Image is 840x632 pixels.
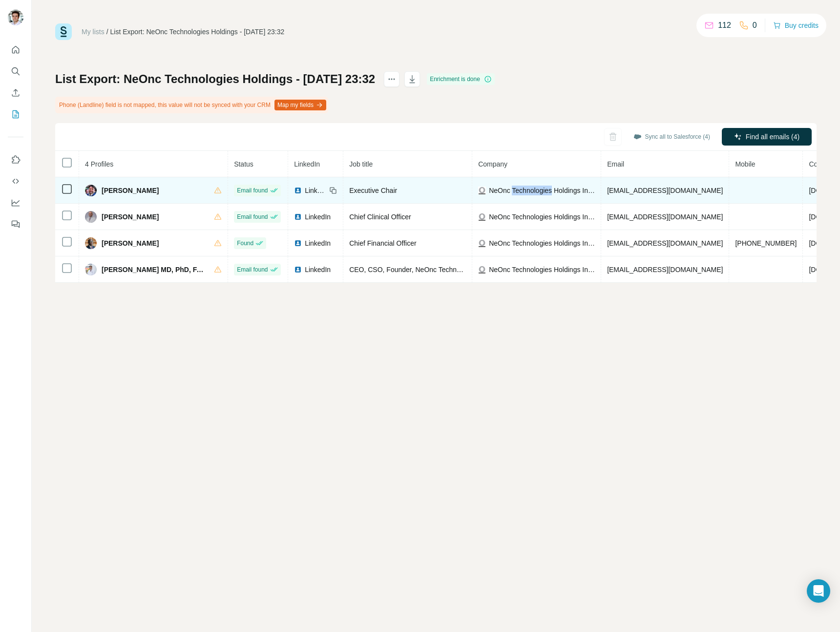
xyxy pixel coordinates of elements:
div: Phone (Landline) field is not mapped, this value will not be synced with your CRM [55,97,328,113]
p: 112 [718,20,731,31]
img: Surfe Logo [55,23,72,40]
span: [EMAIL_ADDRESS][DOMAIN_NAME] [607,213,723,221]
img: LinkedIn logo [294,239,302,247]
span: Email found [237,186,268,195]
img: Avatar [85,264,97,275]
button: Use Surfe API [8,172,23,190]
img: LinkedIn logo [294,266,302,274]
div: List Export: NeOnc Technologies Holdings - [DATE] 23:32 [110,27,285,37]
button: Buy credits [773,19,819,32]
span: CEO, CSO, Founder, NeOnc Technologies Inc. [349,266,491,274]
li: / [106,27,108,37]
span: Email [607,160,624,168]
img: company-logo [478,213,486,221]
button: Dashboard [8,194,23,211]
span: NeOnc Technologies Holdings Inc NTHI [489,212,595,222]
span: [PERSON_NAME] [102,186,159,195]
span: [EMAIL_ADDRESS][DOMAIN_NAME] [607,266,723,274]
span: Job title [349,160,373,168]
p: 0 [753,20,757,31]
img: LinkedIn logo [294,187,302,194]
h1: List Export: NeOnc Technologies Holdings - [DATE] 23:32 [55,71,375,87]
button: Find all emails (4) [722,128,812,146]
span: Email found [237,212,268,221]
img: company-logo [478,187,486,194]
button: Map my fields [274,100,326,110]
button: Enrich CSV [8,84,23,102]
span: [EMAIL_ADDRESS][DOMAIN_NAME] [607,187,723,194]
button: actions [384,71,399,87]
button: Quick start [8,41,23,59]
img: company-logo [478,239,486,247]
img: Avatar [8,10,23,25]
span: LinkedIn [294,160,320,168]
img: LinkedIn logo [294,213,302,221]
img: Avatar [85,185,97,196]
img: Avatar [85,211,97,223]
span: [PERSON_NAME] [102,212,159,222]
img: Avatar [85,237,97,249]
button: Search [8,63,23,80]
span: LinkedIn [305,238,331,248]
button: Feedback [8,215,23,233]
span: Mobile [735,160,755,168]
span: Executive Chair [349,187,397,194]
span: Chief Financial Officer [349,239,416,247]
button: My lists [8,105,23,123]
span: Found [237,239,253,248]
span: Chief Clinical Officer [349,213,411,221]
button: Sync all to Salesforce (4) [627,129,717,144]
div: Open Intercom Messenger [807,579,830,603]
span: Status [234,160,253,168]
button: Use Surfe on LinkedIn [8,151,23,169]
span: NeOnc Technologies Holdings Inc NTHI [489,265,595,274]
span: [PERSON_NAME] [102,238,159,248]
span: NeOnc Technologies Holdings Inc NTHI [489,186,595,195]
span: [PHONE_NUMBER] [735,239,797,247]
span: [EMAIL_ADDRESS][DOMAIN_NAME] [607,239,723,247]
span: LinkedIn [305,265,331,274]
span: Company [478,160,507,168]
span: NeOnc Technologies Holdings Inc NTHI [489,238,595,248]
span: [PERSON_NAME] MD, PhD, FAANS [102,265,204,274]
span: LinkedIn [305,186,326,195]
span: Find all emails (4) [746,132,799,142]
img: company-logo [478,266,486,274]
span: 4 Profiles [85,160,113,168]
a: My lists [82,28,105,36]
span: Email found [237,265,268,274]
span: LinkedIn [305,212,331,222]
div: Enrichment is done [427,73,495,85]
